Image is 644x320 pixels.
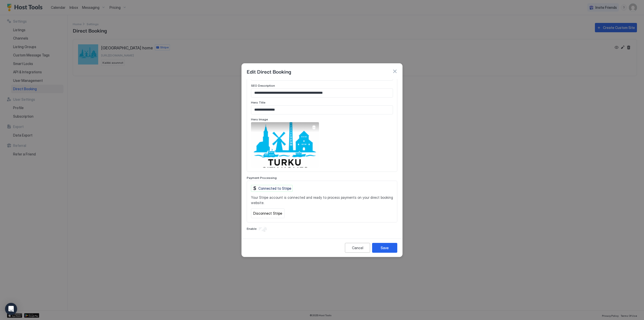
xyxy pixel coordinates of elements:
[251,106,393,114] input: Input Field
[352,245,363,250] div: Cancel
[251,84,275,87] span: SEO Description
[251,208,284,218] button: Disconnect Stripe
[247,68,291,75] span: Edit Direct Booking
[247,227,257,231] span: Enable
[372,243,397,253] button: Save
[247,176,277,180] span: Payment Processing
[251,117,268,121] span: Hero Image
[381,245,389,250] div: Save
[5,303,17,315] div: Open Intercom Messenger
[251,195,393,205] span: Your Stripe account is connected and ready to process payments on your direct booking website.
[251,185,293,192] div: Connected to Stripe
[345,243,370,253] button: Cancel
[251,101,265,104] span: Hero Title
[251,122,319,168] div: View image
[251,89,393,97] input: Input Field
